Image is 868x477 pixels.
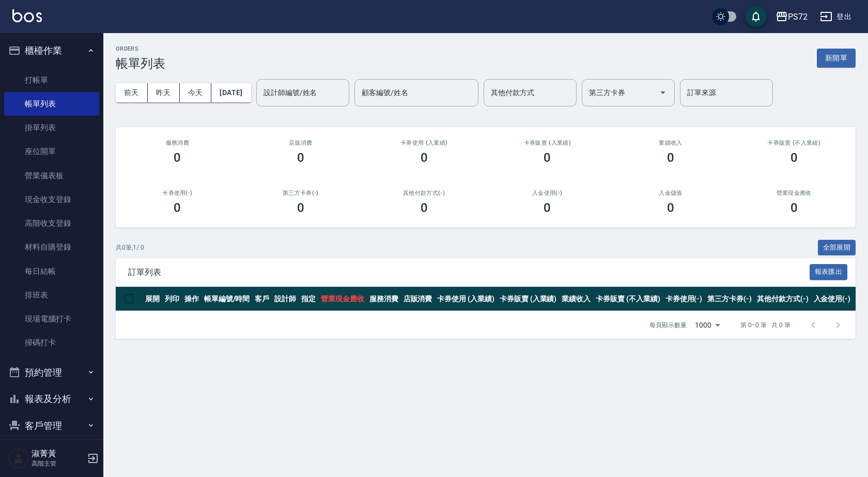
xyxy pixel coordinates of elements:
[128,267,810,278] span: 訂單列表
[116,243,144,252] p: 共 0 筆, 1 / 0
[746,6,766,27] button: save
[272,287,299,311] th: 設計師
[12,9,42,22] img: Logo
[162,287,182,311] th: 列印
[559,287,593,311] th: 業績收入
[116,83,148,102] button: 前天
[4,331,99,355] a: 掃碼打卡
[252,140,350,146] h2: 店販消費
[4,235,99,259] a: 材料自購登錄
[128,140,227,146] h3: 服務消費
[297,150,304,165] h3: 0
[174,201,181,215] h3: 0
[143,287,162,311] th: 展開
[544,150,551,165] h3: 0
[4,140,99,163] a: 座位開單
[4,92,99,116] a: 帳單列表
[421,201,428,215] h3: 0
[375,140,473,146] h2: 卡券使用 (入業績)
[811,287,854,311] th: 入金使用(-)
[4,68,99,92] a: 打帳單
[32,449,84,459] h5: 淑菁黃
[116,56,165,71] h3: 帳單列表
[116,45,165,52] h2: ORDERS
[32,459,84,468] p: 高階主管
[791,201,798,215] h3: 0
[211,83,251,102] button: [DATE]
[754,287,811,311] th: 其他付款方式(-)
[810,267,848,276] a: 報表匯出
[4,359,99,386] button: 預約管理
[667,201,674,215] h3: 0
[663,287,705,311] th: 卡券使用(-)
[622,190,720,196] h2: 入金儲值
[745,140,843,146] h2: 卡券販賣 (不入業績)
[182,287,202,311] th: 操作
[421,150,428,165] h3: 0
[4,386,99,412] button: 報表及分析
[318,287,367,311] th: 營業現金應收
[4,439,99,466] button: 員工及薪資
[174,150,181,165] h3: 0
[252,287,272,311] th: 客戶
[498,140,597,146] h2: 卡券販賣 (入業績)
[297,201,304,215] h3: 0
[771,6,812,27] button: PS72
[498,190,597,196] h2: 入金使用(-)
[497,287,560,311] th: 卡券販賣 (入業績)
[4,283,99,307] a: 排班表
[4,37,99,64] button: 櫃檯作業
[655,84,671,101] button: Open
[401,287,435,311] th: 店販消費
[740,320,791,330] p: 第 0–0 筆 共 0 筆
[367,287,401,311] th: 服務消費
[791,150,798,165] h3: 0
[817,49,856,68] button: 新開單
[8,448,29,469] img: Person
[544,201,551,215] h3: 0
[649,320,687,330] p: 每頁顯示數量
[4,164,99,188] a: 營業儀表板
[4,211,99,235] a: 高階收支登錄
[435,287,497,311] th: 卡券使用 (入業績)
[4,116,99,140] a: 掛單列表
[4,412,99,439] button: 客戶管理
[375,190,473,196] h2: 其他付款方式(-)
[593,287,662,311] th: 卡券販賣 (不入業績)
[202,287,253,311] th: 帳單編號/時間
[299,287,318,311] th: 指定
[705,287,754,311] th: 第三方卡券(-)
[816,7,856,26] button: 登出
[622,140,720,146] h2: 業績收入
[810,264,848,280] button: 報表匯出
[818,240,856,256] button: 全部展開
[4,307,99,331] a: 現場電腦打卡
[4,188,99,211] a: 現金收支登錄
[180,83,212,102] button: 今天
[4,259,99,283] a: 每日結帳
[667,150,674,165] h3: 0
[817,53,856,63] a: 新開單
[252,190,350,196] h2: 第三方卡券(-)
[745,190,843,196] h2: 營業現金應收
[148,83,180,102] button: 昨天
[691,311,724,339] div: 1000
[788,10,808,23] div: PS72
[128,190,227,196] h2: 卡券使用(-)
